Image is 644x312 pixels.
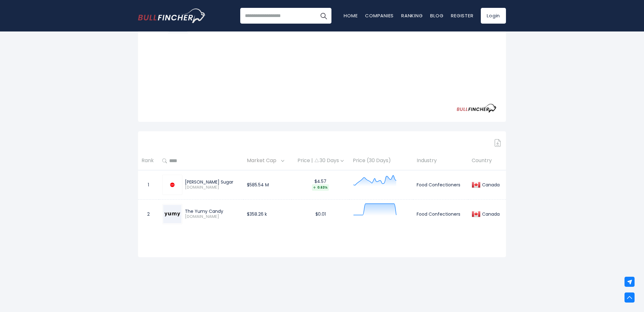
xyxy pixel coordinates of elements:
[413,199,468,229] td: Food Confectioners
[247,156,280,166] span: Market Cap
[401,12,423,19] a: Ranking
[138,199,159,229] td: 2
[185,214,240,219] span: [DOMAIN_NAME]
[185,179,240,185] div: [PERSON_NAME] Sugar
[138,9,206,23] a: Go to homepage
[430,12,443,19] a: Blog
[185,185,240,190] span: [DOMAIN_NAME]
[365,12,394,19] a: Companies
[138,152,159,170] th: Rank
[344,12,358,19] a: Home
[481,8,506,24] a: Login
[295,179,346,191] div: $4.57
[468,152,506,170] th: Country
[413,170,468,199] td: Food Confectioners
[185,208,240,214] div: The Yumy Candy
[349,152,413,170] th: Price (30 Days)
[413,152,468,170] th: Industry
[480,211,500,217] div: Canada
[295,211,346,217] div: $0.01
[243,199,291,229] td: $358.26 k
[138,9,206,23] img: Bullfincher logo
[480,182,500,188] div: Canada
[316,8,331,24] button: Search
[312,184,329,191] div: 0.63%
[163,205,181,223] img: TYUM.CN.png
[451,12,473,19] a: Register
[138,170,159,199] td: 1
[243,170,291,199] td: $585.54 M
[170,182,175,187] img: RSI.TO.png
[295,157,346,164] div: Price | 30 Days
